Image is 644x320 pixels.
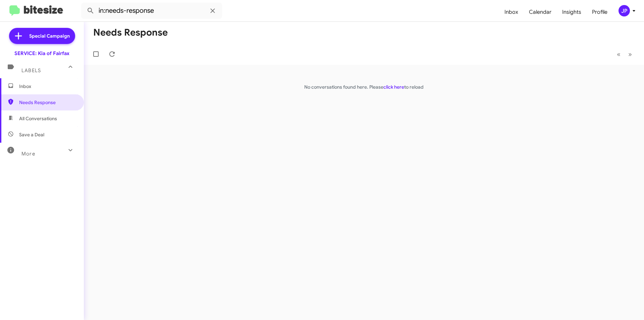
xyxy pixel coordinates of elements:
span: Labels [21,67,41,74]
nav: Page navigation example [613,47,636,61]
span: Save a Deal [19,131,44,138]
button: Next [624,47,636,61]
span: All Conversations [19,115,57,122]
span: » [628,50,632,58]
h1: Needs Response [93,27,168,38]
span: « [617,50,621,58]
button: Previous [613,47,625,61]
span: Special Campaign [29,33,70,39]
input: Search [81,3,222,19]
div: SERVICE: Kia of Fairfax [14,50,69,57]
span: More [21,151,35,157]
button: JP [613,5,637,16]
a: Calendar [524,2,557,22]
div: JP [619,5,630,16]
a: click here [383,84,404,90]
span: Inbox [19,83,76,90]
span: Needs Response [19,99,76,106]
a: Inbox [499,2,524,22]
a: Special Campaign [9,28,75,44]
a: Profile [587,2,613,22]
a: Insights [557,2,587,22]
p: No conversations found here. Please to reload [84,84,644,90]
